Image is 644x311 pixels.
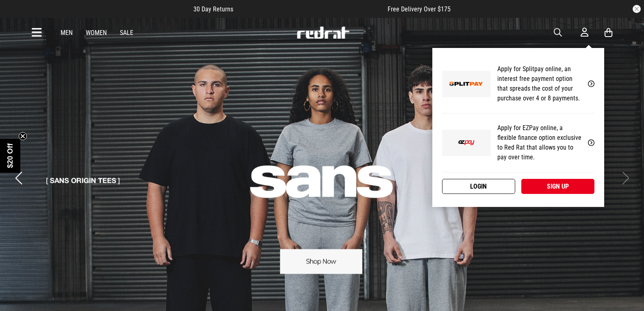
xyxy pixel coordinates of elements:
[521,179,594,194] a: Sign up
[120,29,133,37] a: Sale
[13,169,24,187] button: Previous slide
[388,5,451,13] span: Free Delivery Over $175
[442,179,515,194] a: Login
[249,5,371,13] iframe: Customer reviews powered by Trustpilot
[6,143,14,168] span: $20 Off
[86,29,107,37] a: Women
[497,123,581,162] p: Apply for EZPay online, a flexible finance option exclusive to Red Rat that allows you to pay ove...
[7,3,31,28] button: Open LiveChat chat widget
[193,5,233,13] span: 30 Day Returns
[442,54,594,113] a: Apply for Splitpay online, an interest free payment option that spreads the cost of your purchase...
[296,26,350,39] img: Redrat logo
[442,113,594,172] a: Apply for EZPay online, a flexible finance option exclusive to Red Rat that allows you to pay ove...
[620,169,631,187] button: Next slide
[61,29,73,37] a: Men
[19,132,27,140] button: Close teaser
[497,64,581,103] p: Apply for Splitpay online, an interest free payment option that spreads the cost of your purchase...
